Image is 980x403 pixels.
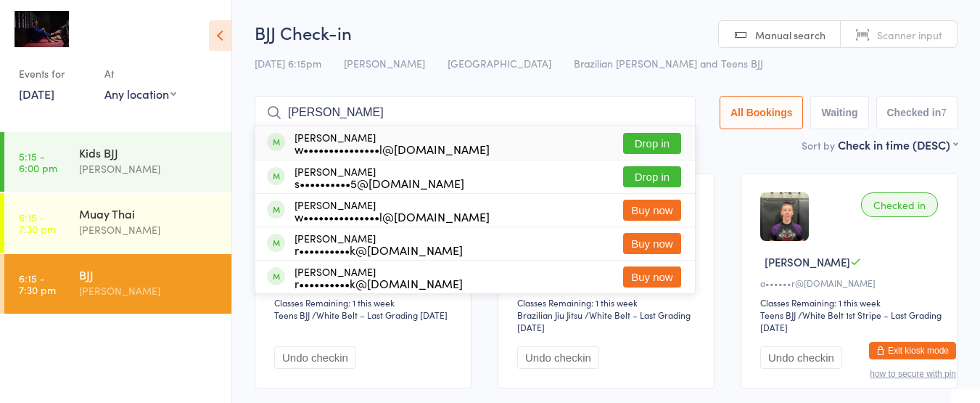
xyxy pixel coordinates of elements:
div: Teens BJJ [760,309,796,321]
div: r••••••••••k@[DOMAIN_NAME] [295,244,463,256]
a: 6:15 -7:30 pmBJJ[PERSON_NAME] [4,254,231,314]
button: Exit kiosk mode [869,342,956,359]
button: Undo checkin [517,346,599,369]
div: BJJ [79,266,219,282]
div: Classes Remaining: 1 this week [517,296,699,309]
div: [PERSON_NAME] [295,232,463,256]
div: [PERSON_NAME] [79,160,219,177]
h2: BJJ Check-in [255,20,958,44]
div: At [104,62,176,86]
div: w•••••••••••••••l@[DOMAIN_NAME] [295,143,490,155]
span: / White Belt – Last Grading [DATE] [312,309,448,321]
div: Kids BJJ [79,144,219,160]
img: Maryborough Martial Arts Academy [15,11,69,47]
button: Drop in [623,166,681,187]
button: Drop in [623,133,681,154]
a: 6:15 -7:30 pmMuay Thai[PERSON_NAME] [4,193,231,253]
div: [PERSON_NAME] [295,166,464,189]
span: [PERSON_NAME] [344,56,425,70]
div: Check in time (DESC) [838,137,958,152]
a: 5:15 -6:00 pmKids BJJ[PERSON_NAME] [4,132,231,192]
div: Teens BJJ [274,309,310,321]
div: a••••••r@[DOMAIN_NAME] [760,277,942,289]
div: Classes Remaining: 1 this week [274,296,456,309]
span: Scanner input [877,28,942,42]
div: [PERSON_NAME] [79,282,219,299]
span: Manual search [755,28,825,42]
button: Buy now [623,233,681,254]
div: [PERSON_NAME] [295,131,490,155]
div: Checked in [861,192,938,217]
time: 5:15 - 6:00 pm [19,150,57,174]
time: 6:15 - 7:30 pm [19,272,56,296]
div: Muay Thai [79,205,219,221]
div: 7 [941,107,947,118]
div: s••••••••••5@[DOMAIN_NAME] [295,177,464,189]
img: image1729498523.png [760,192,809,241]
button: Undo checkin [760,346,842,369]
input: Search [255,96,696,129]
div: [PERSON_NAME] [295,199,490,222]
button: All Bookings [720,96,804,129]
button: how to secure with pin [870,369,956,379]
button: Buy now [623,266,681,288]
div: Brazilian Jiu Jitsu [517,309,582,321]
span: [DATE] 6:15pm [255,56,321,70]
div: Events for [19,62,90,86]
div: [PERSON_NAME] [79,221,219,238]
time: 6:15 - 7:30 pm [19,211,56,235]
span: / White Belt 1st Stripe – Last Grading [DATE] [760,309,942,333]
span: Brazilian [PERSON_NAME] and Teens BJJ [574,56,763,70]
span: [PERSON_NAME] [765,254,850,269]
button: Checked in7 [876,96,958,129]
label: Sort by [802,138,835,152]
div: r••••••••••k@[DOMAIN_NAME] [295,277,463,289]
button: Waiting [810,96,868,129]
span: [GEOGRAPHIC_DATA] [448,56,551,70]
div: w•••••••••••••••l@[DOMAIN_NAME] [295,211,490,222]
div: [PERSON_NAME] [295,266,463,289]
a: [DATE] [19,86,54,102]
div: Any location [104,86,176,102]
button: Undo checkin [274,346,356,369]
button: Buy now [623,200,681,221]
div: Classes Remaining: 1 this week [760,296,942,309]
